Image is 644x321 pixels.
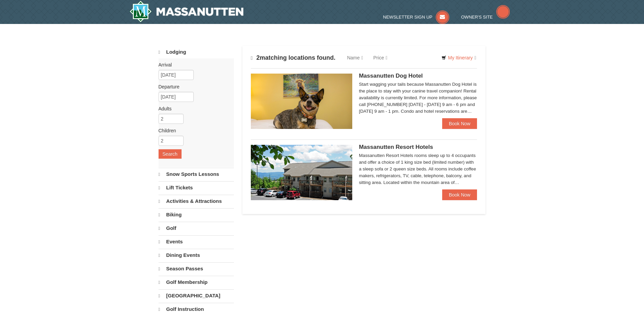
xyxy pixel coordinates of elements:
[159,149,182,159] button: Search
[442,189,477,200] a: Book Now
[251,74,352,129] img: 27428181-5-81c892a3.jpg
[159,105,229,112] label: Adults
[461,15,510,20] a: Owner's Site
[159,249,234,262] a: Dining Events
[359,152,477,186] div: Massanutten Resort Hotels rooms sleep up to 4 occupants and offer a choice of 1 king size bed (li...
[383,15,449,20] a: Newsletter Sign Up
[159,83,229,90] label: Departure
[159,262,234,275] a: Season Passes
[159,46,234,58] a: Lodging
[461,15,493,20] span: Owner's Site
[159,235,234,248] a: Events
[437,53,480,63] a: My Itinerary
[368,51,392,64] a: Price
[159,208,234,221] a: Biking
[159,168,234,181] a: Snow Sports Lessons
[159,276,234,289] a: Golf Membership
[442,118,477,129] a: Book Now
[159,181,234,194] a: Lift Tickets
[129,1,244,22] img: Massanutten Resort Logo
[159,222,234,235] a: Golf
[129,1,244,22] a: Massanutten Resort
[159,195,234,208] a: Activities & Attractions
[383,15,432,20] span: Newsletter Sign Up
[359,81,477,115] div: Start wagging your tails because Massanutten Dog Hotel is the place to stay with your canine trav...
[251,145,352,200] img: 19219026-1-e3b4ac8e.jpg
[359,144,433,150] span: Massanutten Resort Hotels
[159,61,229,68] label: Arrival
[159,289,234,302] a: [GEOGRAPHIC_DATA]
[359,73,423,79] span: Massanutten Dog Hotel
[342,51,368,64] a: Name
[159,127,229,134] label: Children
[159,303,234,316] a: Golf Instruction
